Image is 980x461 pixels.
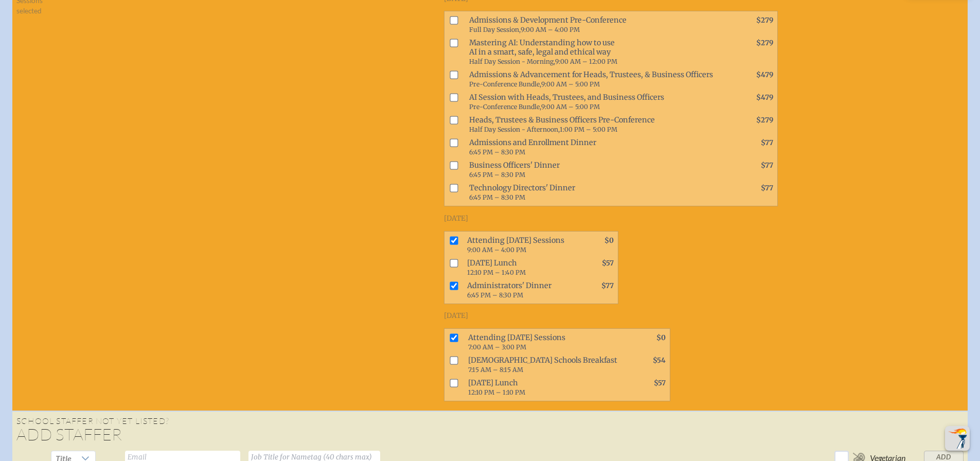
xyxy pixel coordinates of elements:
[469,148,525,156] span: 6:45 PM – 8:30 PM
[465,158,732,181] span: Business Officers' Dinner
[469,193,525,201] span: 6:45 PM – 8:30 PM
[469,58,555,65] span: Half Day Session - Morning,
[521,26,580,33] span: 9:00 AM – 4:00 PM
[653,356,666,365] span: $54
[465,68,732,91] span: Admissions & Advancement for Heads, Trustees, & Business Officers
[465,136,732,158] span: Admissions and Enrollment Dinner
[602,259,614,268] span: $57
[465,13,732,36] span: Admissions & Development Pre-Conference
[555,58,617,65] span: 9:00 AM – 12:00 PM
[468,366,523,374] span: 7:15 AM – 8:15 AM
[469,80,541,88] span: Pre-Conference Bundle,
[560,126,617,133] span: 1:00 PM – 5:00 PM
[541,80,600,88] span: 9:00 AM – 5:00 PM
[761,161,773,170] span: $77
[601,281,614,290] span: $77
[756,39,773,47] span: $279
[469,103,541,111] span: Pre-Conference Bundle,
[467,291,523,299] span: 6:45 PM – 8:30 PM
[465,113,732,136] span: Heads, Trustees & Business Officers Pre-Conference
[444,311,468,320] span: [DATE]
[756,93,773,102] span: $479
[444,214,468,223] span: [DATE]
[465,36,732,68] span: Mastering AI: Understanding how to use AI in a smart, safe, legal and ethical way
[756,116,773,125] span: $279
[465,181,732,204] span: Technology Directors' Dinner
[467,269,526,276] span: 12:10 PM – 1:40 PM
[464,353,625,376] span: [DEMOGRAPHIC_DATA] Schools Breakfast
[761,138,773,147] span: $77
[465,91,732,113] span: AI Session with Heads, Trustees, and Business Officers
[463,279,573,302] span: Administrators' Dinner
[463,234,573,256] span: Attending [DATE] Sessions
[467,246,526,254] span: 9:00 AM – 4:00 PM
[756,70,773,79] span: $479
[654,379,666,387] span: $57
[464,376,625,399] span: [DATE] Lunch
[945,426,970,451] button: Scroll Top
[463,256,573,279] span: [DATE] Lunch
[761,184,773,192] span: $77
[656,333,666,342] span: $0
[468,388,525,396] span: 12:10 PM – 1:10 PM
[756,16,773,25] span: $279
[604,236,614,245] span: $0
[469,26,521,33] span: Full Day Session,
[469,171,525,179] span: 6:45 PM – 8:30 PM
[464,331,625,353] span: Attending [DATE] Sessions
[469,126,560,133] span: Half Day Session - Afternoon,
[541,103,600,111] span: 9:00 AM – 5:00 PM
[468,343,526,351] span: 7:00 AM – 3:00 PM
[947,428,968,449] img: To the top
